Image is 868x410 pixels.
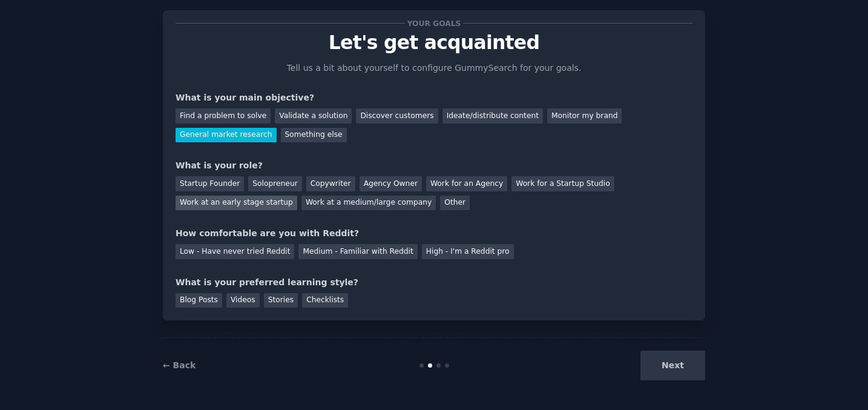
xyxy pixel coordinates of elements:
div: Checklists [302,293,348,308]
div: Work at an early stage startup [176,196,297,211]
div: Startup Founder [176,176,244,191]
div: General market research [176,128,277,143]
div: Work for a Startup Studio [511,176,614,191]
div: Copywriter [306,176,355,191]
span: Your goals [405,17,463,30]
div: Agency Owner [360,176,422,191]
div: Work at a medium/large company [301,196,436,211]
div: Blog Posts [176,293,222,308]
div: Medium - Familiar with Reddit [298,244,417,259]
div: High - I'm a Reddit pro [422,244,514,259]
div: What is your preferred learning style? [176,276,692,289]
div: Something else [281,128,347,143]
div: Work for an Agency [426,176,507,191]
p: Let's get acquainted [176,32,692,53]
div: Stories [264,293,298,308]
a: ← Back [163,360,196,370]
div: Videos [226,293,260,308]
div: Low - Have never tried Reddit [176,244,294,259]
div: What is your main objective? [176,91,692,104]
div: Find a problem to solve [176,108,271,124]
div: How comfortable are you with Reddit? [176,227,692,240]
div: Ideate/distribute content [442,108,543,124]
div: Discover customers [356,108,438,124]
div: Other [440,196,470,211]
div: What is your role? [176,159,692,172]
div: Validate a solution [275,108,352,124]
div: Solopreneur [248,176,301,191]
div: Monitor my brand [547,108,622,124]
p: Tell us a bit about yourself to configure GummySearch for your goals. [281,62,587,74]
